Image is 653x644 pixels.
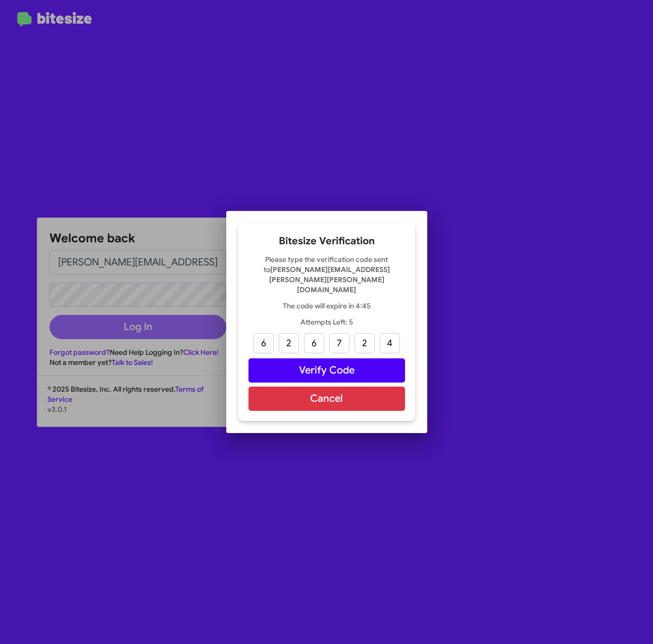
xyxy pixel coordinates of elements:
h2: Bitesize Verification [248,233,405,249]
p: Attempts Left: 5 [248,317,405,327]
strong: [PERSON_NAME][EMAIL_ADDRESS][PERSON_NAME][PERSON_NAME][DOMAIN_NAME] [269,265,390,294]
p: Please type the verification code sent to [248,254,405,295]
button: Verify Code [248,358,405,383]
p: The code will expire in 4:45 [248,301,405,311]
button: Cancel [248,387,405,411]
